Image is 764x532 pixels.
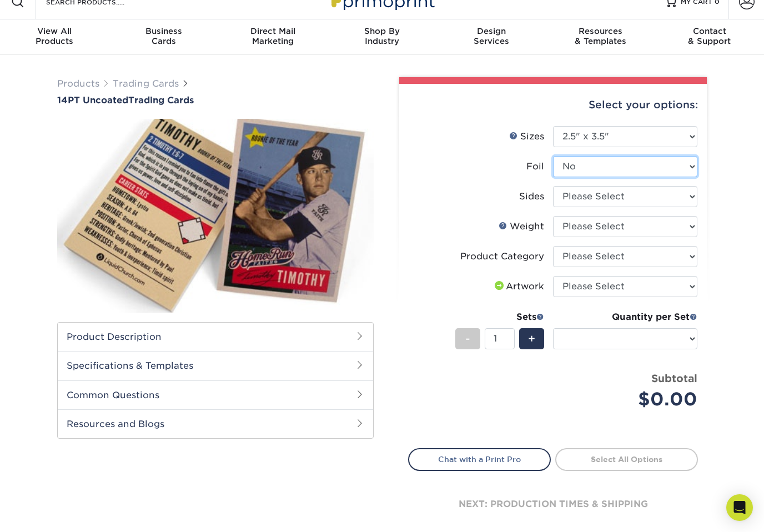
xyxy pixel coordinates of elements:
a: Select All Options [555,448,698,470]
a: BusinessCards [109,19,219,55]
div: Services [436,26,546,46]
a: 14PT UncoatedTrading Cards [57,95,374,106]
div: Product Category [460,250,544,263]
div: Select your options: [408,84,698,126]
div: Weight [499,220,544,233]
a: Shop ByIndustry [328,19,437,55]
img: 14PT Uncoated 01 [57,107,374,325]
div: Quantity per Set [553,310,697,324]
a: Direct MailMarketing [218,19,328,55]
span: + [528,330,535,347]
span: Design [436,26,546,36]
span: Direct Mail [218,26,328,36]
div: Sides [519,190,544,203]
span: Shop By [328,26,437,36]
span: Business [109,26,219,36]
a: Products [57,78,99,89]
span: - [465,330,470,347]
div: Open Intercom Messenger [726,494,753,521]
h2: Product Description [58,323,373,351]
div: Marketing [218,26,328,46]
div: Industry [328,26,437,46]
div: Artwork [492,280,544,293]
div: Sizes [509,130,544,143]
a: Chat with a Print Pro [408,448,551,470]
a: DesignServices [436,19,546,55]
h2: Common Questions [58,380,373,409]
a: Resources& Templates [546,19,655,55]
h1: Trading Cards [57,95,374,106]
span: Contact [655,26,764,36]
div: & Support [655,26,764,46]
div: Sets [455,310,544,324]
span: Resources [546,26,655,36]
strong: Subtotal [651,372,697,384]
div: & Templates [546,26,655,46]
h2: Resources and Blogs [58,409,373,438]
div: $0.00 [561,386,697,413]
a: Trading Cards [113,78,179,89]
div: Foil [526,160,544,173]
h2: Specifications & Templates [58,351,373,380]
div: Cards [109,26,219,46]
a: Contact& Support [655,19,764,55]
span: 14PT Uncoated [57,95,128,106]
